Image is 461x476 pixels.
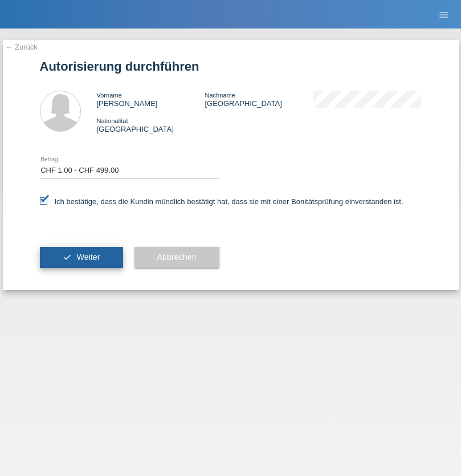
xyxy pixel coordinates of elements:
[76,253,100,262] span: Weiter
[438,9,450,21] i: menu
[205,92,235,99] span: Nachname
[6,43,38,51] a: ← Zurück
[433,11,455,18] a: menu
[97,116,205,133] div: [GEOGRAPHIC_DATA]
[97,91,205,108] div: [PERSON_NAME]
[40,197,403,206] label: Ich bestätige, dass die Kundin mündlich bestätigt hat, dass sie mit einer Bonitätsprüfung einvers...
[205,91,313,108] div: [GEOGRAPHIC_DATA]
[40,247,123,268] button: check Weiter
[97,92,122,99] span: Vorname
[40,59,422,74] h1: Autorisierung durchführen
[63,253,72,262] i: check
[157,253,197,262] span: Abbrechen
[97,117,128,124] span: Nationalität
[134,247,219,268] button: Abbrechen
